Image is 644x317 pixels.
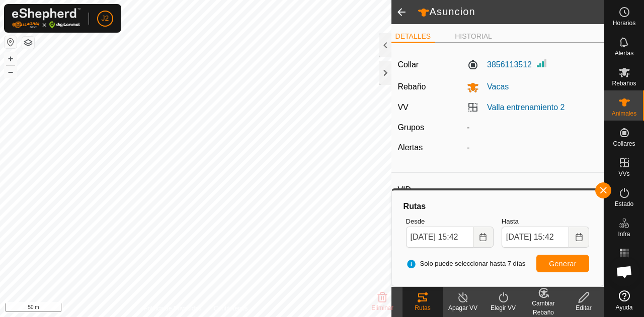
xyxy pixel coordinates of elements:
span: Infra [618,231,630,237]
label: 3856113512 [467,59,532,71]
div: Rutas [402,200,593,213]
div: Chat abierto [609,257,639,287]
a: Política de Privacidad [143,304,201,313]
span: Ayuda [616,304,633,310]
button: Restablecer Mapa [5,36,17,48]
a: Ayuda [604,286,644,314]
span: Vacas [479,82,509,91]
button: Capas del Mapa [22,37,34,49]
a: Contáctenos [214,304,248,313]
span: Estado [615,201,633,207]
h2: Asuncion [418,6,604,19]
button: Generar [536,255,589,272]
span: Mapa de Calor [607,261,641,273]
img: Logo Gallagher [12,8,80,29]
a: Valla entrenamiento 2 [487,103,565,112]
span: Horarios [613,20,635,26]
li: HISTORIAL [451,31,496,42]
div: Editar [563,303,604,312]
div: Rutas [403,303,443,312]
button: – [5,66,17,78]
span: Generar [549,260,577,268]
label: VV [397,103,408,112]
label: Grupos [397,123,424,132]
button: Choose Date [569,227,589,248]
div: Apagar VV [443,303,483,312]
div: - [463,142,601,154]
label: Hasta [502,217,589,227]
span: VVs [618,171,629,177]
li: DETALLES [391,31,435,43]
span: J2 [102,13,109,24]
button: Choose Date [473,227,494,248]
img: Intensidad de Señal [536,57,548,69]
label: Rebaño [397,82,426,91]
span: Collares [613,141,635,147]
div: Elegir VV [483,303,523,312]
label: Collar [397,59,419,71]
label: Alertas [397,143,423,152]
span: Animales [612,111,636,117]
span: Solo puede seleccionar hasta 7 días [406,259,526,269]
span: Eliminar [371,304,393,311]
button: + [5,53,17,65]
label: VID [397,183,464,196]
div: Cambiar Rebaño [523,299,563,317]
label: Desde [406,217,494,227]
span: Alertas [615,50,633,56]
span: Rebaños [612,80,636,86]
div: - [463,122,601,134]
